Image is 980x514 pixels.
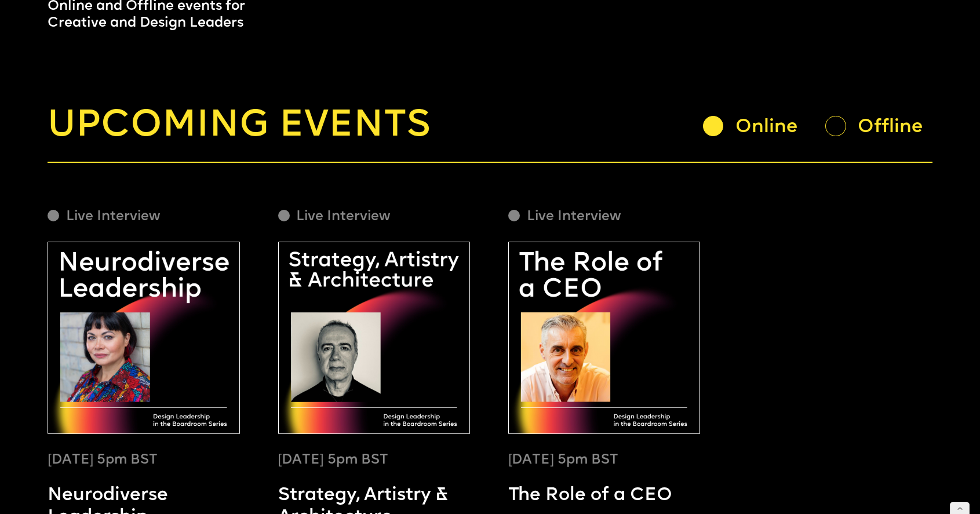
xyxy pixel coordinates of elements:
div: [DATE] 5pm BST [508,454,618,465]
h5: The Role of a CEO [508,485,672,507]
div: [DATE] 5pm BST [278,454,388,465]
div: [DATE] 5pm BST [48,454,158,465]
div: Live Interview [527,211,621,222]
div: Online [735,115,810,140]
h2: Upcoming events [48,104,431,149]
div: Live Interview [66,211,160,222]
div: Offline [858,115,932,140]
div: Live Interview [296,211,390,222]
